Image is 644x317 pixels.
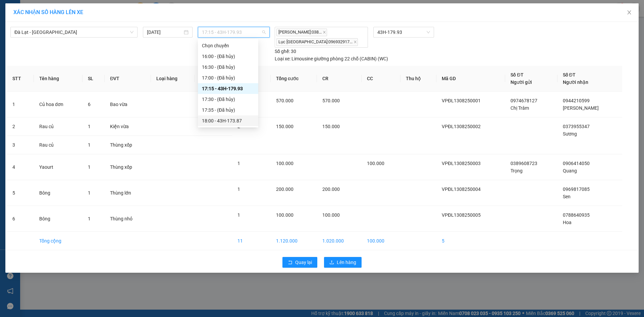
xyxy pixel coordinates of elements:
span: VPĐL1308250004 [442,187,481,192]
span: Trọng [511,168,523,173]
th: SL [83,66,105,92]
span: close [323,31,326,34]
button: Close [620,3,639,22]
span: 0373955347 [563,124,590,129]
span: Hoa [563,220,572,225]
span: 0944210599 [563,98,590,103]
span: 1 [88,164,91,170]
td: Bao vừa [105,92,151,117]
span: 570.000 [276,98,293,103]
td: 1.020.000 [317,232,362,250]
span: upload [329,260,334,265]
span: 150.000 [322,124,340,129]
td: Bông [34,180,82,206]
span: 1 [88,216,91,221]
span: 1 [237,212,240,218]
th: CR [317,66,362,92]
div: Limousine giường phòng 22 chỗ (CABIN) (WC) [275,55,388,62]
div: Chọn chuyến [202,42,254,49]
span: 570.000 [322,98,340,103]
span: 1 [88,124,91,129]
td: Kiện vừa [105,117,151,136]
td: 5 [7,180,34,206]
span: Người nhận [563,80,588,85]
th: Thu hộ [400,66,436,92]
th: Tổng cước [271,66,317,92]
span: Số ĐT [563,72,576,77]
span: 2 [237,124,240,129]
div: Chọn chuyến [198,40,258,51]
input: 13/08/2025 [147,29,182,36]
td: 1.120.000 [271,232,317,250]
span: Lên hàng [337,259,356,266]
span: 17:15 - 43H-179.93 [202,27,266,37]
div: 17:00 - (Đã hủy) [202,74,254,82]
span: Đà Lạt - Đà Nẵng [14,27,133,37]
span: 1 [88,190,91,196]
span: close [354,40,357,44]
td: Rau củ [34,117,82,136]
td: Thùng xốp [105,136,151,154]
td: Rau củ [34,136,82,154]
span: Số ghế: [275,48,290,55]
span: Chị Trâm [511,105,529,111]
span: Sen [563,194,571,199]
td: 3 [7,136,34,154]
span: Người gửi [511,80,532,85]
span: 200.000 [322,187,340,192]
td: Thùng nhỏ [105,206,151,232]
button: uploadLên hàng [324,257,362,268]
td: 2 [7,117,34,136]
td: Bông [34,206,82,232]
span: 1 [88,142,91,148]
td: 4 [7,154,34,180]
span: Quay lại [295,259,312,266]
th: ĐVT [105,66,151,92]
div: 30 [275,48,296,55]
span: 0389608723 [511,161,537,166]
td: Củ hoa dơn [34,92,82,117]
td: Yaourt [34,154,82,180]
td: 1 [7,92,34,117]
span: Sương [563,131,577,137]
span: 1 [237,187,240,192]
span: 0906414050 [563,161,590,166]
span: [PERSON_NAME] [563,105,599,111]
span: XÁC NHẬN SỐ HÀNG LÊN XE [13,9,83,15]
th: Tên hàng [34,66,82,92]
span: 0969817085 [563,187,590,192]
td: Tổng cộng [34,232,82,250]
div: 16:30 - (Đã hủy) [202,63,254,71]
span: 100.000 [276,161,293,166]
td: 100.000 [362,232,400,250]
div: 16:00 - (Đã hủy) [202,53,254,60]
span: 6 [88,102,91,107]
th: CC [362,66,400,92]
th: Ghi chú [195,66,232,92]
span: VPĐL1308250002 [442,124,481,129]
div: 17:15 - 43H-179.93 [202,85,254,92]
th: STT [7,66,34,92]
span: Quang [563,168,577,173]
span: 0974678127 [511,98,537,103]
span: VPĐL1308250003 [442,161,481,166]
td: Thùng xốp [105,154,151,180]
span: [PERSON_NAME]:038... [276,29,327,36]
td: 6 [7,206,34,232]
span: 100.000 [276,212,293,218]
th: Loại hàng [151,66,195,92]
span: VPĐL1308250005 [442,212,481,218]
span: 200.000 [276,187,293,192]
div: 17:35 - (Đã hủy) [202,106,254,114]
span: rollback [288,260,292,265]
span: Lục [GEOGRAPHIC_DATA]:096932917... [276,38,358,46]
span: Số ĐT [511,72,523,77]
span: 100.000 [322,212,340,218]
span: close [627,10,632,15]
td: 5 [436,232,505,250]
td: Thùng lớn [105,180,151,206]
span: 1 [237,161,240,166]
span: 100.000 [367,161,384,166]
span: Loại xe: [275,55,290,62]
div: 18:00 - 43H-173.87 [202,117,254,124]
